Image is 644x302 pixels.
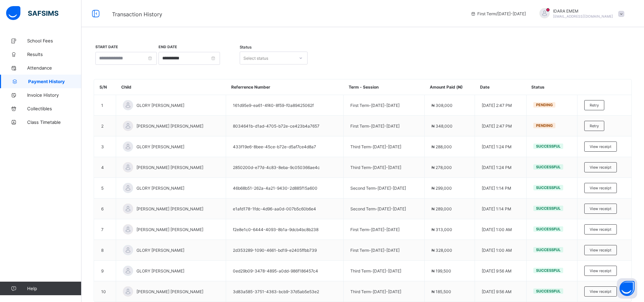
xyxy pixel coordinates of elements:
th: Term - Session [344,79,425,95]
span: [PERSON_NAME] [PERSON_NAME] [136,289,203,294]
td: e1afd178-1fdc-4d96-aa0d-007b5c60b6e4 [226,199,344,219]
span: [PERSON_NAME] [PERSON_NAME] [136,124,203,129]
span: GLORY [PERSON_NAME] [136,186,184,191]
div: Select status [243,52,268,64]
span: Successful [536,185,560,190]
td: 433f19e6-8bee-45ce-b72e-d5af7ce4d8a7 [226,136,344,157]
span: ₦ 289,000 [431,206,452,211]
td: First Term - [DATE]-[DATE] [344,219,425,240]
span: Retry [590,124,599,128]
td: 10 [94,281,116,302]
span: View receipt [590,206,611,211]
button: Open asap [617,278,637,299]
td: 1 [94,95,116,116]
span: Successful [536,268,560,273]
span: GLORY [PERSON_NAME] [136,144,184,149]
td: 8034641b-d1ad-4705-b72e-ce423b4a7657 [226,116,344,136]
td: 3 [94,136,116,157]
td: 2 [94,116,116,136]
span: Successful [536,289,560,294]
span: [PERSON_NAME] [PERSON_NAME] [136,206,203,211]
td: [DATE] 9:56 AM [475,261,527,281]
span: Status [240,45,252,50]
td: 161d95e9-ea61-4f40-8f59-f0a89425062f [226,95,344,116]
th: Status [526,79,577,95]
span: [PERSON_NAME] [PERSON_NAME] [136,227,203,232]
span: Class Timetable [27,119,81,125]
span: Successful [536,144,560,149]
span: Invoice History [27,92,81,98]
td: 2850200d-e77d-4c83-8eba-9c050366ae4c [226,157,344,178]
span: View receipt [590,248,611,252]
span: ₦ 288,000 [431,144,452,149]
span: View receipt [590,268,611,273]
td: [DATE] 1:24 PM [475,136,527,157]
td: Second Term - [DATE]-[DATE] [344,199,425,219]
td: 8 [94,240,116,261]
label: Start Date [95,45,118,49]
td: 7 [94,219,116,240]
td: 46b68b51-262a-4a21-9430-2d885f15a600 [226,178,344,199]
span: ₦ 299,000 [431,186,452,191]
td: First Term - [DATE]-[DATE] [344,95,425,116]
th: S/N [94,79,116,95]
td: [DATE] 1:14 PM [475,178,527,199]
td: 9 [94,261,116,281]
span: ₦ 199,500 [431,268,451,273]
td: 4 [94,157,116,178]
span: GLORY [PERSON_NAME] [136,248,184,253]
span: View receipt [590,144,611,149]
td: Second Term - [DATE]-[DATE] [344,178,425,199]
div: IDARAEMEM [533,8,628,19]
th: Child [116,79,226,95]
img: safsims [6,6,58,20]
span: ₦ 328,000 [431,248,452,253]
span: Successful [536,227,560,231]
td: 0ed29b09-3478-4895-a0dd-986f186457c4 [226,261,344,281]
span: Help [27,286,81,291]
span: School Fees [27,38,81,43]
span: ₦ 185,500 [431,289,451,294]
span: Payment History [28,79,81,84]
td: Third Term - [DATE]-[DATE] [344,136,425,157]
span: ₦ 278,000 [431,165,452,170]
td: [DATE] 1:14 PM [475,199,527,219]
span: Successful [536,165,560,169]
span: [PERSON_NAME] [PERSON_NAME] [136,165,203,170]
span: View receipt [590,289,611,294]
span: View receipt [590,165,611,170]
td: [DATE] 1:24 PM [475,157,527,178]
span: Results [27,52,81,57]
span: Successful [536,247,560,252]
td: Third Term - [DATE]-[DATE] [344,281,425,302]
span: session/term information [471,11,526,16]
td: Third Term - [DATE]-[DATE] [344,261,425,281]
span: Pending [536,102,553,107]
td: f2e8e1c0-6444-4093-8b1a-9dcb4bc8b238 [226,219,344,240]
span: GLORY [PERSON_NAME] [136,103,184,108]
td: 3d83a585-3751-4363-bcb9-37d5ab5e53e2 [226,281,344,302]
span: [EMAIL_ADDRESS][DOMAIN_NAME] [553,14,613,18]
span: Successful [536,206,560,211]
td: 5 [94,178,116,199]
td: 2d353289-1090-4661-bd19-e2405ffbb739 [226,240,344,261]
label: End Date [159,45,177,49]
span: Attendance [27,65,81,71]
td: Third Term - [DATE]-[DATE] [344,157,425,178]
td: [DATE] 1:00 AM [475,219,527,240]
th: Referrence Number [226,79,344,95]
th: Amount Paid (₦) [425,79,475,95]
span: IDARA EMEM [553,8,613,14]
td: [DATE] 1:00 AM [475,240,527,261]
span: View receipt [590,227,611,232]
th: Date [475,79,527,95]
td: First Term - [DATE]-[DATE] [344,240,425,261]
td: [DATE] 9:56 AM [475,281,527,302]
span: GLORY [PERSON_NAME] [136,268,184,273]
span: View receipt [590,186,611,190]
span: ₦ 308,000 [431,103,453,108]
span: Transaction History [112,11,162,18]
span: Collectibles [27,106,81,111]
span: Pending [536,123,553,128]
td: [DATE] 2:47 PM [475,116,527,136]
